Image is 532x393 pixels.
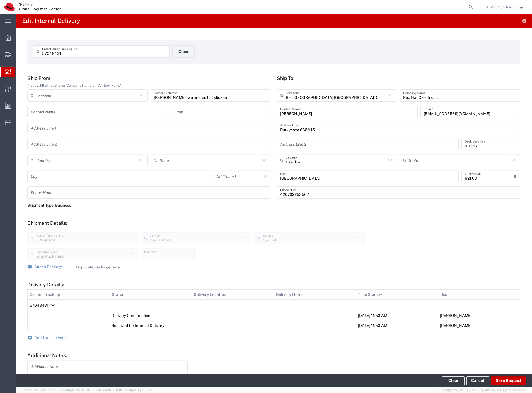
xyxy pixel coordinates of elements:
[70,388,91,392] span: [DATE] 11:13:37
[27,202,271,208] div: Shipment Type: Business
[356,311,438,321] td: [DATE] 11:50 AM
[442,376,465,385] button: Clear
[34,335,66,340] span: Add Transit Event
[69,265,120,269] label: Duplicate Package Data
[274,289,356,300] th: Delivery Notes
[110,321,192,331] td: Received for Internal Delivery
[27,83,271,88] div: Please, fill at least one: 'Company Name' or 'Contact Name'
[356,321,438,331] td: [DATE] 11:50 AM
[93,388,151,392] span: Client: 2025.20.0-8c6e0cf
[172,45,195,58] button: Clear
[438,289,520,300] th: User
[483,4,515,10] span: Filip Lizuch
[110,311,192,321] td: Delivery Confirmation
[34,265,63,269] span: Attach Package
[483,4,524,10] button: [PERSON_NAME]
[22,388,91,392] span: Server: 2025.20.0-db47332bad5
[27,220,520,226] h5: Shipment Details:
[30,303,49,307] span: 57048431
[466,376,489,385] a: Cancel
[131,388,151,392] span: [DATE] 12:11:14
[27,289,520,331] table: Delivery Details:
[438,311,520,321] td: [PERSON_NAME]
[27,352,520,358] h5: Additional Notes:
[356,289,438,300] th: Time Stamp
[22,14,80,28] h4: Edit Internal Delivery
[491,376,526,385] button: Save Request
[27,75,271,81] h5: Ship From
[28,289,110,300] th: Carrier Tracking
[27,282,520,287] h5: Delivery Details:
[4,3,61,11] img: logo
[438,321,520,331] td: [PERSON_NAME]
[277,75,521,81] h5: Ship To
[192,289,274,300] th: Delivery Location
[110,289,192,300] th: Status
[439,388,525,392] span: Copyright © [DATE]-[DATE] Agistix Inc., All Rights Reserved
